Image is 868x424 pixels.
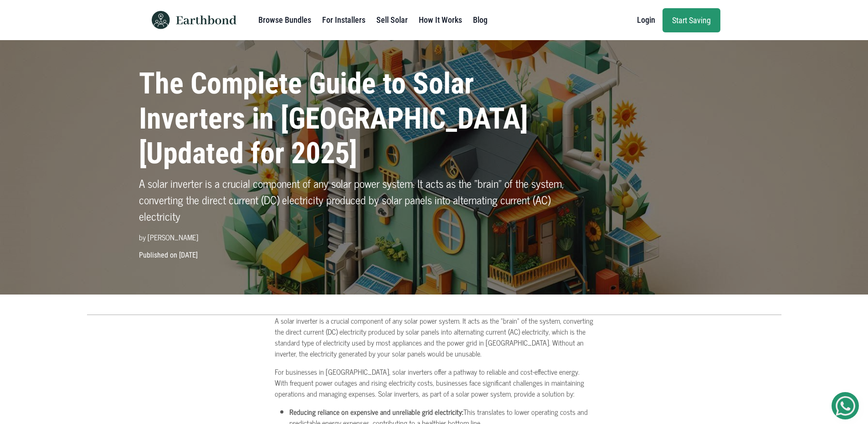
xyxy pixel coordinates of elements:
img: Earthbond text logo [176,16,236,25]
p: by [PERSON_NAME] [139,232,579,243]
a: Login [637,11,655,29]
p: A solar inverter is a crucial component of any solar power system. It acts as the "brain" of the ... [275,315,594,359]
a: How It Works [419,11,462,29]
a: Sell Solar [376,11,408,29]
a: Browse Bundles [258,11,311,29]
a: Earthbond icon logo Earthbond text logo [148,4,236,36]
a: Blog [473,11,488,29]
a: Start Saving [663,8,720,32]
p: Published on [DATE] [134,250,735,261]
p: A solar inverter is a crucial component of any solar power system. It acts as the "brain" of the ... [139,175,579,224]
b: Reducing reliance on expensive and unreliable grid electricity: [289,406,463,418]
p: For businesses in [GEOGRAPHIC_DATA], solar inverters offer a pathway to reliable and cost-effecti... [275,366,594,399]
h1: The Complete Guide to Solar Inverters in [GEOGRAPHIC_DATA] [Updated for 2025] [139,67,579,171]
img: Earthbond icon logo [148,11,174,29]
a: For Installers [322,11,365,29]
img: Get Started On Earthbond Via Whatsapp [836,396,855,416]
